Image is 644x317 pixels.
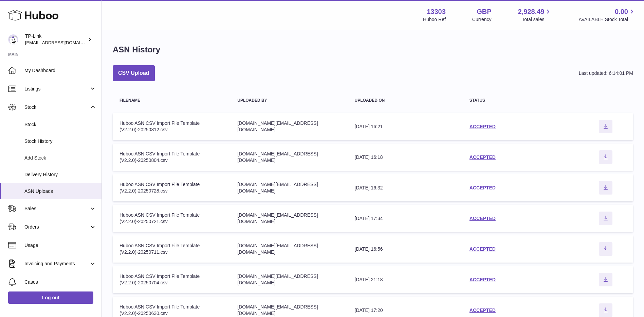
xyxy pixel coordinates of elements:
[355,185,456,191] div: [DATE] 16:32
[463,91,578,110] th: Status
[578,91,633,110] th: actions
[522,16,552,23] span: Total sales
[579,70,633,77] div: Last updated: 6:14:01 PM
[237,181,341,194] div: [DOMAIN_NAME][EMAIL_ADDRESS][DOMAIN_NAME]
[8,291,93,304] a: Log out
[355,246,456,252] div: [DATE] 16:56
[578,16,636,23] span: AVAILABLE Stock Total
[24,121,96,128] span: Stock
[8,34,18,45] img: gaby.chen@tp-link.com
[427,7,446,16] strong: 13303
[119,120,224,133] div: Huboo ASN CSV Import File Template (V2.2.0)-20250812.csv
[470,154,496,160] a: ACCEPTED
[599,181,612,195] button: Download ASN file
[615,7,628,16] span: 0.00
[119,273,224,286] div: Huboo ASN CSV Import File Template (V2.2.0)-20250704.csv
[470,277,496,282] a: ACCEPTED
[25,33,86,46] div: TP-Link
[24,224,89,230] span: Orders
[237,304,341,317] div: [DOMAIN_NAME][EMAIL_ADDRESS][DOMAIN_NAME]
[24,104,89,111] span: Stock
[119,181,224,194] div: Huboo ASN CSV Import File Template (V2.2.0)-20250728.csv
[518,7,552,23] a: 2,928.49 Total sales
[24,86,89,92] span: Listings
[24,242,96,249] span: Usage
[472,16,492,23] div: Currency
[113,44,160,55] h1: ASN History
[477,7,491,16] strong: GBP
[24,205,89,212] span: Sales
[578,7,636,23] a: 0.00 AVAILABLE Stock Total
[231,91,348,110] th: Uploaded by
[237,120,341,133] div: [DOMAIN_NAME][EMAIL_ADDRESS][DOMAIN_NAME]
[24,138,96,145] span: Stock History
[119,243,224,255] div: Huboo ASN CSV Import File Template (V2.2.0)-20250711.csv
[470,216,496,221] a: ACCEPTED
[119,304,224,317] div: Huboo ASN CSV Import File Template (V2.2.0)-20250630.csv
[119,212,224,225] div: Huboo ASN CSV Import File Template (V2.2.0)-20250721.csv
[470,307,496,313] a: ACCEPTED
[113,91,231,110] th: Filename
[599,273,612,286] button: Download ASN file
[470,185,496,190] a: ACCEPTED
[24,188,96,195] span: ASN Uploads
[423,16,446,23] div: Huboo Ref
[355,277,456,283] div: [DATE] 21:18
[599,242,612,256] button: Download ASN file
[355,154,456,161] div: [DATE] 16:18
[24,155,96,161] span: Add Stock
[24,279,96,285] span: Cases
[355,123,456,130] div: [DATE] 16:21
[348,91,463,110] th: Uploaded on
[113,65,155,81] button: CSV Upload
[25,40,100,45] span: [EMAIL_ADDRESS][DOMAIN_NAME]
[237,273,341,286] div: [DOMAIN_NAME][EMAIL_ADDRESS][DOMAIN_NAME]
[518,7,545,16] span: 2,928.49
[237,243,341,255] div: [DOMAIN_NAME][EMAIL_ADDRESS][DOMAIN_NAME]
[599,150,612,164] button: Download ASN file
[119,151,224,164] div: Huboo ASN CSV Import File Template (V2.2.0)-20250804.csv
[24,261,89,267] span: Invoicing and Payments
[470,124,496,129] a: ACCEPTED
[599,303,612,317] button: Download ASN file
[237,151,341,164] div: [DOMAIN_NAME][EMAIL_ADDRESS][DOMAIN_NAME]
[24,67,96,74] span: My Dashboard
[237,212,341,225] div: [DOMAIN_NAME][EMAIL_ADDRESS][DOMAIN_NAME]
[355,215,456,222] div: [DATE] 17:34
[470,246,496,252] a: ACCEPTED
[24,171,96,178] span: Delivery History
[355,307,456,314] div: [DATE] 17:20
[599,120,612,133] button: Download ASN file
[599,212,612,225] button: Download ASN file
